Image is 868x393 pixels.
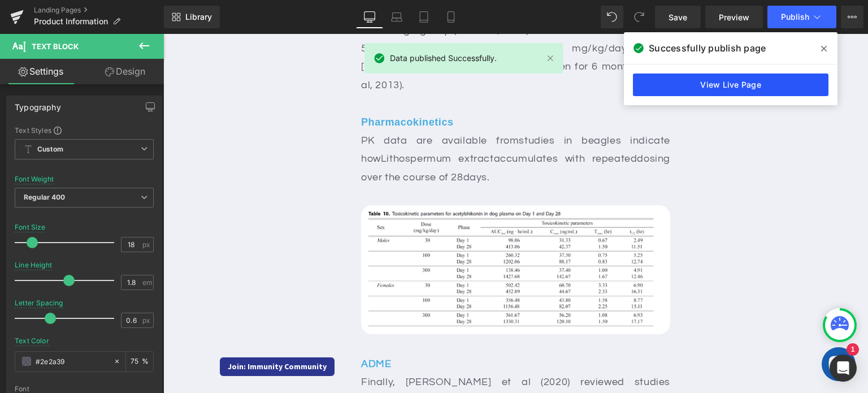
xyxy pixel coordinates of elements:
[633,74,828,96] a: View Live Page
[15,261,52,269] div: Line Height
[198,119,507,148] span: dosing over the course of 28
[331,119,474,130] span: accumulates with repeated
[719,11,749,23] span: Preview
[841,6,863,28] button: More
[142,279,152,286] span: em
[15,223,46,231] div: Font Size
[15,385,154,393] div: Font
[198,325,228,335] strong: ADME
[198,83,290,94] strong: Pharmacokinetics
[15,337,49,345] div: Text Color
[218,119,331,130] span: Lithospermum extract
[185,12,212,22] span: Library
[15,299,63,307] div: Letter Spacing
[649,41,766,55] span: Successfully publish page
[34,17,108,26] span: Product Information
[601,6,623,28] button: Undo
[24,193,66,201] b: Regular 400
[300,138,327,149] span: days.
[390,52,497,64] span: Data published Successfully.
[126,352,153,372] div: %
[383,6,410,28] a: Laptop
[15,175,54,183] div: Font Weight
[142,317,152,324] span: px
[198,6,507,153] div: 5. In Wistar rats, no tox at 800 mg/kg/day of an [MEDICAL_DATA] extract of Arnebia given for 6 mo...
[781,12,809,21] span: Publish
[437,6,465,28] a: Mobile
[356,6,383,28] a: Desktop
[15,126,154,135] div: Text Styles
[34,6,164,15] a: Landing Pages
[767,6,836,28] button: Publish
[410,6,437,28] a: Tablet
[669,11,687,23] span: Save
[64,326,163,339] span: Join: Immunity Community
[57,323,171,342] button: Join: Immunity Community
[628,6,650,28] button: Redo
[32,42,79,51] span: Text Block
[142,241,152,248] span: px
[37,145,63,154] b: Custom
[705,6,763,28] a: Preview
[15,96,61,112] div: Typography
[830,355,857,382] div: Open Intercom Messenger
[36,355,108,368] input: Color
[84,59,166,84] a: Design
[164,6,220,28] a: New Library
